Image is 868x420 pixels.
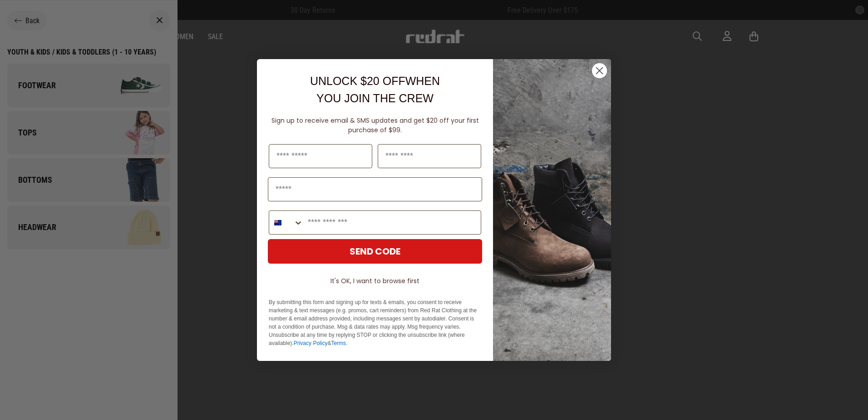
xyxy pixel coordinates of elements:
[269,144,372,168] input: First Name
[274,219,281,226] img: New Zealand
[493,59,611,361] img: f7662613-148e-4c88-9575-6c6b5b55a647.jpeg
[269,211,303,234] button: Search Countries
[331,340,346,346] a: Terms
[316,92,434,105] span: YOU JOIN THE CREW
[271,116,479,135] span: Sign up to receive email & SMS updates and get $20 off your first purchase of $99.
[310,75,405,87] span: UNLOCK $20 OFF
[268,273,482,289] button: It's OK, I want to browse first
[405,75,440,87] span: WHEN
[294,340,328,346] a: Privacy Policy
[268,177,482,201] input: Email
[7,4,35,31] button: Open LiveChat chat widget
[269,298,481,347] p: By submitting this form and signing up for texts & emails, you consent to receive marketing & tex...
[268,239,482,264] button: SEND CODE
[592,63,607,79] button: Close dialog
